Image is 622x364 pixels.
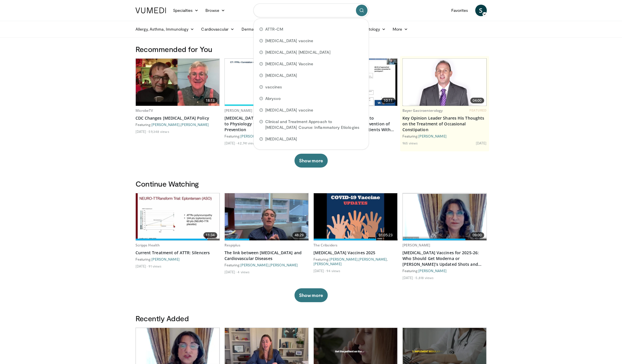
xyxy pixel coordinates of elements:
a: [PERSON_NAME] [240,134,269,138]
a: 20:47 [225,59,309,106]
span: Clinical and Treatment Approach to [MEDICAL_DATA] Course: Inflammatory Etiologies [265,119,363,130]
a: Cardiovascular [198,23,238,35]
a: [PERSON_NAME] [151,122,180,127]
a: [PERSON_NAME] [418,134,447,138]
a: Favorites [448,5,472,16]
li: 59,348 views [148,129,169,134]
button: Show more [294,288,328,302]
span: [MEDICAL_DATA] [265,136,297,142]
a: [PERSON_NAME] [181,122,209,127]
span: 11:34 [203,232,217,238]
span: FEATURED [469,108,487,112]
a: [PERSON_NAME] [418,269,447,273]
a: [MEDICAL_DATA] Vaccines for 2025-26: Who Should Get Moderna or [PERSON_NAME]’s Updated Shots and ... [402,250,487,267]
a: [PERSON_NAME] [313,262,342,266]
div: Featuring: , , [313,257,398,266]
a: Specialties [170,5,202,16]
button: Show more [294,154,328,168]
h3: Recommended for You [135,44,487,54]
span: [MEDICAL_DATA] vaccine [265,38,313,44]
li: 965 views [402,141,418,145]
div: Featuring: [135,257,220,261]
span: Abrysvo [265,96,281,101]
div: Featuring: [224,134,309,138]
a: [PERSON_NAME] [329,257,358,261]
span: [MEDICAL_DATA] Vaccine [265,61,313,67]
span: ATTR-CM [265,26,283,32]
a: 18:13 [136,59,220,106]
img: 823da73b-7a00-425d-bb7f-45c8b03b10c3.620x360_q85_upscale.jpg [225,59,309,106]
span: [MEDICAL_DATA] vaccine [265,107,313,113]
a: CDC Changes [MEDICAL_DATA] Policy [135,115,220,121]
li: 91 views [148,264,161,268]
li: 42,741 views [237,141,257,145]
a: Bayer Gastroenterology [402,108,443,113]
div: Featuring: , [224,263,309,267]
li: [DATE] [313,268,326,273]
a: Rheumatology [350,23,389,35]
span: 04:00 [470,98,484,103]
img: 2b327641-0893-4e88-aeba-317b9367e8d1.620x360_q85_upscale.jpg [136,193,220,240]
a: 48:29 [225,193,309,240]
span: [MEDICAL_DATA] [MEDICAL_DATA] [265,49,331,55]
span: [MEDICAL_DATA] [265,73,297,78]
span: 10:11 [381,98,395,103]
a: [PERSON_NAME] [359,257,387,261]
a: Scripps Health [135,243,160,248]
a: [PERSON_NAME] [151,257,180,261]
li: 5,818 views [415,275,434,280]
li: [DATE] [224,270,237,274]
li: 94 views [326,268,340,273]
span: 01:05:23 [376,232,395,238]
li: [DATE] [402,275,415,280]
a: [MEDICAL_DATA] in [DATE]: From Anatomy to Physiology to Plaque Burden and Prevention [224,115,309,133]
span: vaccines [265,84,282,90]
div: Featuring: [402,134,487,138]
h3: Recently Added [135,314,487,323]
a: Dermatology [238,23,274,35]
img: 3ff2ef98-9d20-4862-aa5c-12227c9098df.620x360_q85_upscale.jpg [314,193,398,240]
a: Current Treatment of ATTR: Silencers [135,250,220,256]
li: [DATE] [476,141,487,145]
a: 01:05:23 [314,193,398,240]
a: [PERSON_NAME] [240,263,269,267]
div: Featuring: , [135,122,220,127]
h3: Continue Watching [135,179,487,188]
input: Search topics, interventions [253,3,369,17]
li: [DATE] [135,129,148,134]
a: The link between [MEDICAL_DATA] and Cardiovascular Diseases [224,250,309,261]
a: Browse [202,5,229,16]
a: [MEDICAL_DATA] Vaccines 2025 [313,250,398,256]
a: 09:00 [403,193,487,240]
span: 09:00 [470,232,484,238]
span: 18:13 [203,98,217,103]
a: Key Opinion Leader Shares His Thoughts on the Treatment of Occasional Constipation [402,115,487,133]
img: 72ac0e37-d809-477d-957a-85a66e49561a.620x360_q85_upscale.jpg [136,59,220,106]
a: [PERSON_NAME] [270,263,298,267]
li: 4 views [237,270,250,274]
a: 11:34 [136,193,220,240]
a: The Cribsiders [313,243,338,248]
a: S [475,5,487,16]
img: 015d4402-d630-4da2-bab3-00571792b973.620x360_q85_upscale.jpg [225,193,309,240]
img: 9828b8df-38ad-4333-b93d-bb657251ca89.png.620x360_q85_upscale.png [403,59,487,106]
a: [PERSON_NAME] [224,108,252,113]
a: MicrobeTV [135,108,153,113]
div: Featuring: [402,268,487,273]
span: 48:29 [292,232,306,238]
img: 4e370bb1-17f0-4657-a42f-9b995da70d2f.png.620x360_q85_upscale.png [403,194,487,240]
a: Respiplus [224,243,241,248]
a: 04:00 [403,59,487,106]
a: [PERSON_NAME] [402,243,430,248]
a: Allergy, Asthma, Immunology [132,23,198,35]
li: [DATE] [135,264,148,268]
img: VuMedi Logo [135,8,166,13]
li: [DATE] [224,141,237,145]
a: More [389,23,411,35]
